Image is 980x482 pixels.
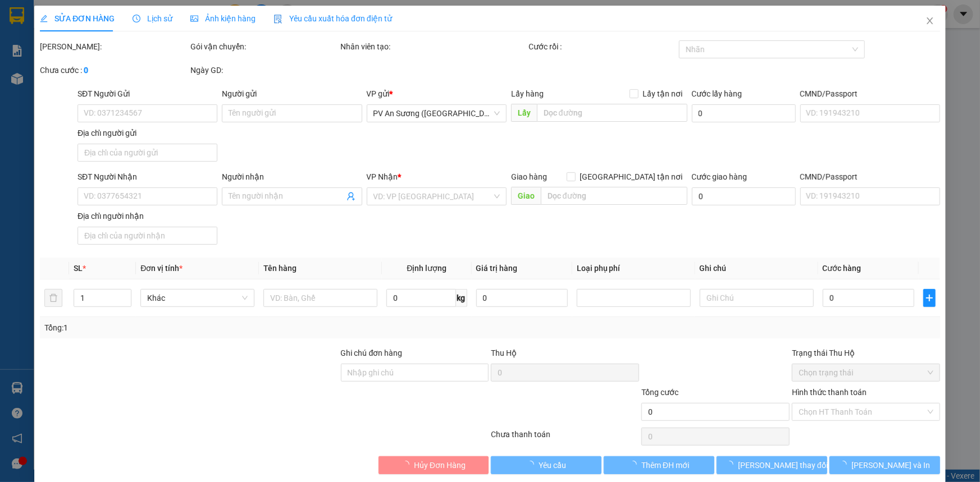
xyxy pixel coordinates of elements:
[140,264,183,273] span: Đơn vị tính
[40,15,48,22] span: edit
[78,144,217,162] input: Địa chỉ của người gửi
[44,289,62,307] button: delete
[576,171,687,183] span: [GEOGRAPHIC_DATA] tận nơi
[924,293,935,302] span: plus
[78,127,217,139] div: Địa chỉ người gửi
[341,364,489,382] input: Ghi chú đơn hàng
[539,459,566,471] span: Yêu cầu
[222,171,362,183] div: Người nhận
[190,64,339,76] div: Ngày GD:
[799,364,933,381] span: Chọn trạng thái
[511,104,537,122] span: Lấy
[695,258,818,279] th: Ghi chú
[700,289,814,307] input: Ghi Chú
[572,258,695,279] th: Loại phụ phí
[373,105,500,122] span: PV An Sương (Hàng Hóa)
[923,289,936,307] button: plus
[78,171,217,183] div: SĐT Người Nhận
[926,16,935,25] span: close
[341,40,527,53] div: Nhân viên tạo:
[537,104,687,122] input: Dọc đường
[829,456,940,474] button: [PERSON_NAME] và In
[528,40,677,53] div: Cước rồi :
[263,289,377,307] input: VD: Bàn, Ghế
[40,40,188,53] div: [PERSON_NAME]:
[414,459,466,471] span: Hủy Đơn Hàng
[823,264,862,273] span: Cước hàng
[639,88,687,100] span: Lấy tận nơi
[133,14,172,23] span: Lịch sử
[800,88,940,100] div: CMND/Passport
[222,88,362,100] div: Người gửi
[263,264,297,273] span: Tên hàng
[840,461,852,469] span: loading
[44,322,379,334] div: Tổng: 1
[852,459,931,471] span: [PERSON_NAME] và In
[511,187,541,205] span: Giao
[133,15,140,22] span: clock-circle
[738,459,828,471] span: [PERSON_NAME] thay đổi
[84,66,88,75] b: 0
[274,14,392,23] span: Yêu cầu xuất hóa đơn điện tử
[367,172,398,181] span: VP Nhận
[491,456,602,474] button: Yêu cầu
[792,347,940,359] div: Trạng thái Thu Hộ
[190,40,339,53] div: Gói vận chuyển:
[347,192,355,201] span: user-add
[717,456,827,474] button: [PERSON_NAME] thay đổi
[641,459,689,471] span: Thêm ĐH mới
[40,14,115,23] span: SỬA ĐƠN HÀNG
[726,461,738,469] span: loading
[692,89,742,98] label: Cước lấy hàng
[692,187,796,205] input: Cước giao hàng
[476,264,518,273] span: Giá trị hàng
[490,428,641,448] div: Chưa thanh toán
[491,348,517,357] span: Thu Hộ
[40,64,188,76] div: Chưa cước :
[367,88,507,100] div: VP gửi
[402,461,414,469] span: loading
[604,456,714,474] button: Thêm ĐH mới
[147,290,248,306] span: Khác
[692,172,747,181] label: Cước giao hàng
[641,388,678,397] span: Tổng cước
[792,388,867,397] label: Hình thức thanh toán
[692,104,796,122] input: Cước lấy hàng
[511,172,547,181] span: Giao hàng
[190,14,256,23] span: Ảnh kiện hàng
[456,289,467,307] span: kg
[914,6,946,37] button: Close
[407,264,446,273] span: Định lượng
[341,348,403,357] label: Ghi chú đơn hàng
[800,171,940,183] div: CMND/Passport
[511,89,544,98] span: Lấy hàng
[78,227,217,245] input: Địa chỉ của người nhận
[629,461,641,469] span: loading
[526,461,539,469] span: loading
[541,187,687,205] input: Dọc đường
[379,456,489,474] button: Hủy Đơn Hàng
[78,210,217,222] div: Địa chỉ người nhận
[274,15,282,24] img: icon
[78,88,217,100] div: SĐT Người Gửi
[190,15,198,22] span: picture
[74,264,83,273] span: SL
